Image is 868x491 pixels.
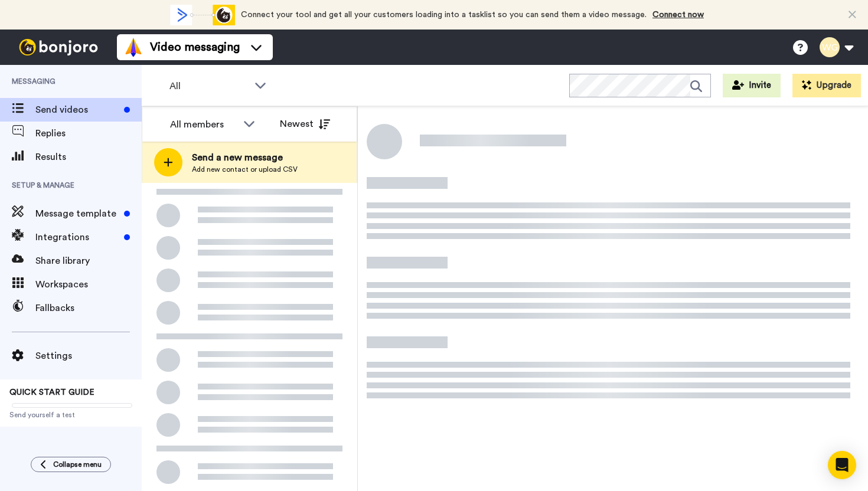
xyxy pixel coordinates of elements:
span: Connect your tool and get all your customers loading into a tasklist so you can send them a video... [241,11,647,19]
img: bj-logo-header-white.svg [14,39,103,55]
span: Collapse menu [53,460,102,469]
a: Connect now [652,11,704,19]
span: Video messaging [150,39,240,55]
span: All [169,79,249,93]
span: Send a new message [192,150,298,165]
span: Add new contact or upload CSV [192,165,298,174]
div: All members [170,117,237,132]
img: vm-color.svg [124,38,143,57]
span: Replies [35,126,142,140]
span: Integrations [35,230,119,244]
span: Fallbacks [35,301,142,315]
span: Share library [35,254,142,268]
div: Open Intercom Messenger [828,451,856,479]
span: Results [35,150,142,164]
span: Message template [35,207,119,221]
button: Upgrade [792,74,861,97]
button: Newest [271,112,339,136]
span: Send yourself a test [9,410,132,420]
span: Send videos [35,103,119,117]
span: QUICK START GUIDE [9,388,94,397]
button: Invite [723,74,781,97]
div: animation [170,5,235,25]
span: Settings [35,349,142,363]
span: Workspaces [35,277,142,292]
button: Collapse menu [31,457,111,472]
